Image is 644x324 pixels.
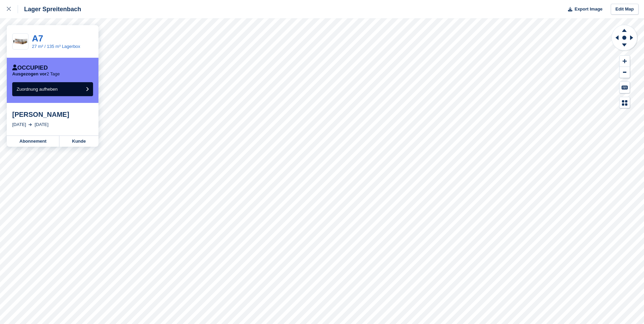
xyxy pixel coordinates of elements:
div: [PERSON_NAME] [12,110,93,119]
span: Ausgezogen vor [12,71,47,76]
a: Kunde [59,136,98,147]
span: Export Image [574,6,602,13]
button: Export Image [564,4,603,15]
div: Occupied [12,65,48,71]
a: Abonnement [7,136,59,147]
div: [DATE] [12,121,26,128]
button: Zuordnung aufheben [12,82,93,96]
div: Lager Spreitenbach [18,5,81,13]
a: A7 [32,33,43,43]
div: [DATE] [35,121,49,128]
button: Keyboard Shortcuts [620,82,630,93]
button: Zoom In [620,56,630,67]
a: 27 m² / 135 m³ Lagerbox [32,44,80,49]
button: Map Legend [620,97,630,108]
img: arrow-right-light-icn-cde0832a797a2874e46488d9cf13f60e5c3a73dbe684e267c42b8395dfbc2abf.svg [29,123,32,126]
a: Edit Map [611,4,639,15]
span: Zuordnung aufheben [17,87,58,92]
img: 28,00%20qm-unit.jpg [13,36,28,48]
button: Zoom Out [620,67,630,78]
p: 2 Tage [12,71,60,77]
